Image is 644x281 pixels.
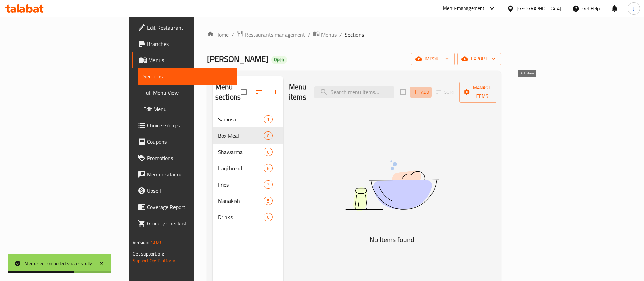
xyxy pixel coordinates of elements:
span: Shawarma [218,148,264,156]
div: items [264,115,272,123]
a: Menu disclaimer [132,166,237,182]
span: Samosa [218,115,264,123]
span: 0 [264,133,272,139]
span: Menus [148,56,232,64]
div: items [264,164,272,172]
span: Edit Menu [143,105,232,113]
div: Drinks6 [213,209,283,225]
div: Menu section added successfully [24,260,92,267]
span: Promotions [147,154,232,162]
div: Fries3 [213,176,283,193]
a: Full Menu View [138,85,237,101]
div: items [264,213,272,221]
div: Shawarma6 [213,144,283,160]
button: Manage items [459,82,505,103]
span: Edit Restaurant [147,23,232,32]
a: Restaurants management [237,30,305,39]
span: 1 [264,116,272,123]
span: Upsell [147,187,232,195]
span: 3 [264,181,272,188]
a: Upsell [132,182,237,199]
span: 6 [264,165,272,172]
h5: No Items found [307,234,477,245]
span: Iraqi bread [218,164,264,172]
a: Branches [132,36,237,52]
span: Full Menu View [143,89,232,97]
a: Grocery Checklist [132,215,237,231]
span: Get support on: [133,249,164,258]
a: Promotions [132,150,237,166]
span: Drinks [218,213,264,221]
span: J [633,5,634,12]
span: Sections [143,72,232,81]
span: Version: [133,238,149,247]
nav: Menu sections [213,108,283,228]
span: Sort items [432,87,459,98]
span: Manage items [465,84,499,101]
nav: breadcrumb [207,30,501,39]
span: Choice Groups [147,121,232,129]
span: 5 [264,198,272,204]
button: Add section [267,84,283,100]
span: import [417,55,449,63]
span: 1.0.0 [150,238,161,247]
div: [GEOGRAPHIC_DATA] [517,5,562,12]
span: Menus [321,31,337,39]
a: Support.OpsPlatform [133,256,176,265]
span: Coverage Report [147,203,232,211]
button: Add [410,87,432,98]
div: items [264,131,272,140]
span: Branches [147,40,232,48]
span: Sort sections [251,84,267,100]
div: Manakish5 [213,193,283,209]
h2: Menu items [289,82,307,102]
span: Manakish [218,197,264,205]
span: Grocery Checklist [147,219,232,227]
div: Open [271,56,287,64]
button: import [411,53,455,65]
span: Restaurants management [245,31,305,39]
img: dish.svg [307,142,477,232]
a: Coverage Report [132,199,237,215]
span: Fries [218,180,264,189]
div: Menu-management [443,4,485,13]
span: Menu disclaimer [147,170,232,178]
div: items [264,180,272,189]
span: Sections [345,31,364,39]
div: Box Meal0 [213,127,283,144]
div: Iraqi bread6 [213,160,283,176]
a: Menus [313,30,337,39]
input: search [314,86,394,98]
span: Box Meal [218,131,264,140]
span: [PERSON_NAME] [207,51,269,67]
span: Open [271,57,287,63]
a: Choice Groups [132,117,237,134]
span: 6 [264,149,272,155]
a: Edit Menu [138,101,237,117]
span: 6 [264,214,272,221]
div: items [264,197,272,205]
span: Coupons [147,138,232,146]
a: Coupons [132,134,237,150]
a: Edit Restaurant [132,19,237,36]
span: Select all sections [237,85,251,99]
li: / [308,31,310,39]
a: Menus [132,52,237,68]
div: Samosa1 [213,111,283,127]
li: / [339,31,342,39]
a: Sections [138,68,237,85]
span: export [463,55,496,63]
button: export [457,53,501,65]
span: Add [412,88,430,96]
